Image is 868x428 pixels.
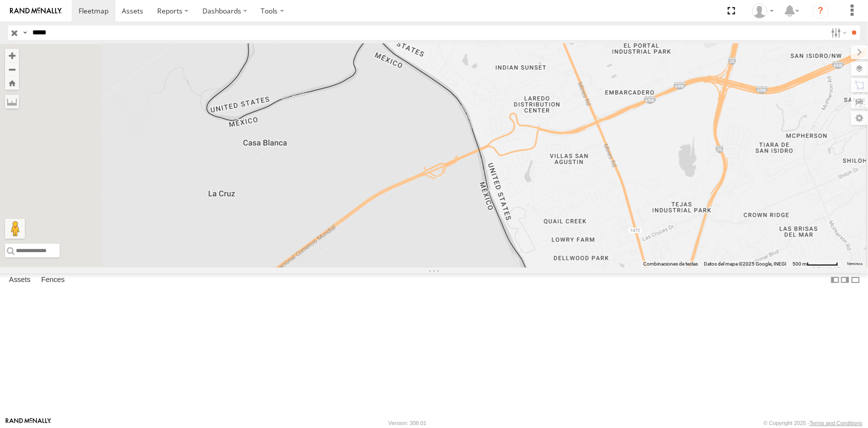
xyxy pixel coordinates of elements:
img: rand-logo.svg [10,7,62,14]
button: Zoom out [5,62,19,76]
button: Arrastra al hombrecito al mapa para abrir Street View [5,219,25,239]
a: Terms and Conditions [810,420,863,426]
a: Visit our Website [5,418,51,428]
span: Datos del mapa ©2025 Google, INEGI [704,261,786,267]
label: Assets [4,273,35,287]
label: Search Query [21,25,29,40]
label: Dock Summary Table to the Left [830,273,840,287]
label: Dock Summary Table to the Right [840,273,850,287]
label: Measure [5,95,19,109]
a: Términos (se abre en una nueva pestaña) [847,262,863,266]
button: Zoom Home [5,76,19,90]
div: © Copyright 2025 - [764,420,863,426]
i: ? [813,3,829,19]
div: Version: 308.01 [388,420,426,426]
label: Hide Summary Table [851,273,861,287]
label: Map Settings [851,111,868,125]
button: Combinaciones de teclas [643,261,698,268]
label: Fences [36,273,70,287]
div: Josue Jimenez [749,3,777,18]
label: Search Filter Options [827,25,849,40]
button: Escala del mapa: 500 m por 59 píxeles [789,261,841,268]
span: 500 m [792,261,807,267]
button: Zoom in [5,49,19,62]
